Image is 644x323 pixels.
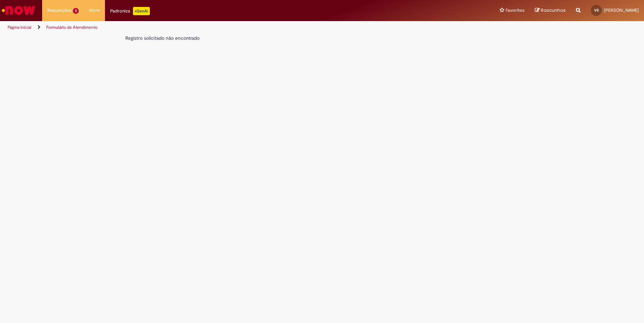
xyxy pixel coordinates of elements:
[125,35,418,41] div: Registro solicitado não encontrado
[594,8,599,12] span: VS
[110,7,150,15] div: Padroniza
[47,7,71,14] span: Requisições
[5,21,424,34] ul: Trilhas de página
[46,25,97,30] a: Formulário de Atendimento
[8,25,31,30] a: Página inicial
[1,3,36,17] img: ServiceNow
[133,7,150,15] p: +GenAi
[604,7,639,13] span: [PERSON_NAME]
[541,7,566,13] span: Rascunhos
[506,7,525,14] span: Favoritos
[89,7,100,14] span: More
[535,7,566,14] a: Rascunhos
[73,8,79,14] span: 3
